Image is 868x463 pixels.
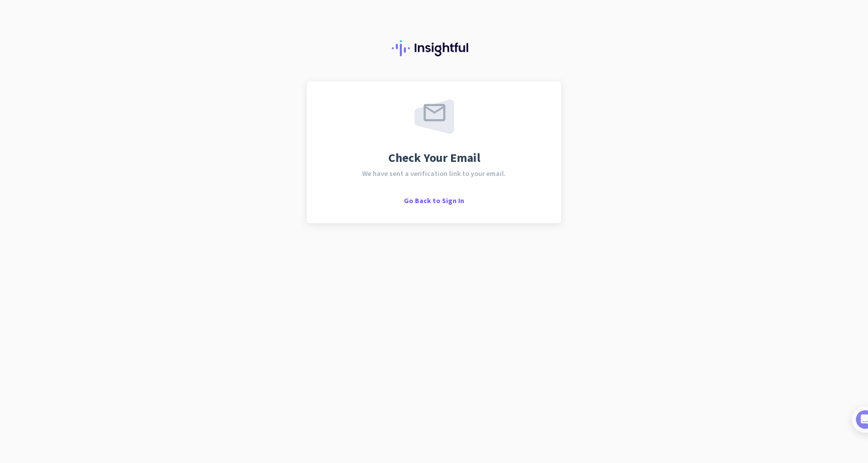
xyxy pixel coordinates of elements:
img: email-sent [414,100,454,134]
span: Go Back to Sign In [404,196,464,205]
span: Check Your Email [388,152,480,164]
img: Insightful [392,40,476,56]
span: We have sent a verification link to your email. [362,170,506,177]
